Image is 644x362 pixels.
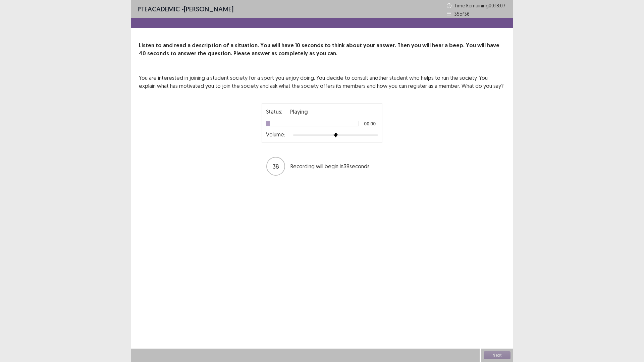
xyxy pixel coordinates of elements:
span: PTE academic [138,5,180,13]
img: arrow-thumb [333,133,338,137]
p: 35 of 36 [454,10,470,17]
p: Volume: [266,130,285,138]
p: You are interested in joining a student society for a sport you enjoy doing. You decide to consul... [139,74,505,90]
p: Recording will begin in 38 seconds [290,162,378,170]
p: Listen to and read a description of a situation. You will have 10 seconds to think about your ans... [139,42,505,58]
p: 00:00 [364,121,376,126]
p: Time Remaining 00 : 18 : 07 [454,2,506,9]
p: 38 [273,162,279,171]
p: Status: [266,108,282,116]
p: Playing [290,108,308,116]
p: - [PERSON_NAME] [138,4,233,14]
